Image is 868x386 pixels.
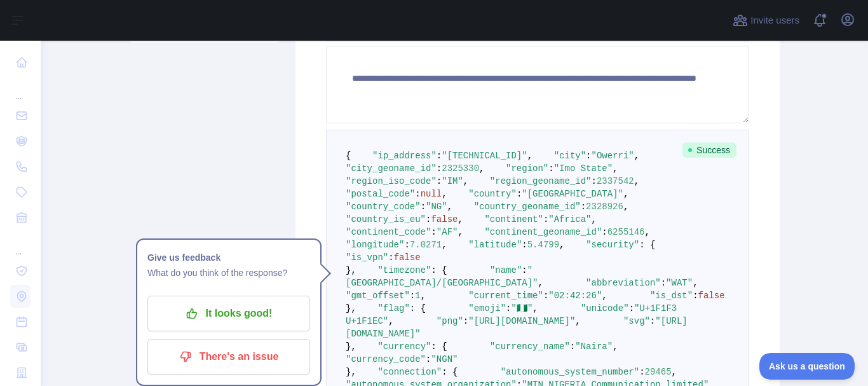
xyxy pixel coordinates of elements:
span: , [634,151,639,161]
span: "continent_geoname_id" [484,227,602,237]
span: "Naira" [575,341,613,352]
span: , [442,189,447,199]
span: : [586,151,591,161]
span: : [570,341,575,352]
span: , [645,227,650,237]
span: : [404,240,409,250]
span: , [442,240,447,250]
span: "Owerri" [592,151,634,161]
span: , [458,227,463,237]
span: "country_geoname_id" [474,202,581,212]
iframe: Toggle Customer Support [759,353,855,380]
span: , [693,278,698,288]
span: "NG" [426,202,447,212]
span: , [602,291,607,301]
span: : [602,227,607,237]
span: , [575,316,580,326]
span: Success [682,142,736,158]
span: "[URL][DOMAIN_NAME]" [468,316,575,326]
button: There's an issue [147,339,310,375]
span: "is_dst" [650,291,693,301]
span: , [672,367,677,377]
span: : [437,163,442,174]
span: 5.4799 [527,240,559,250]
span: false [431,214,458,224]
span: 2337542 [597,176,634,186]
span: "name" [490,265,522,275]
span: "security" [586,240,639,250]
span: "NGN" [431,354,458,364]
span: "country_is_eu" [346,214,426,224]
span: : { [639,240,655,250]
span: , [463,176,468,186]
span: Invite users [750,13,799,28]
span: "svg" [623,316,650,326]
span: : [522,265,527,275]
span: , [527,151,532,161]
span: : [426,214,431,224]
span: : { [431,265,447,275]
span: 6255146 [607,227,645,237]
span: "WAT" [666,278,693,288]
span: 2325330 [442,163,479,174]
span: "gmt_offset" [346,291,410,301]
span: , [559,240,564,250]
span: "Imo State" [554,163,613,174]
button: It looks good! [147,296,310,331]
span: : [388,252,393,263]
span: "[TECHNICAL_ID]" [442,151,527,161]
span: "country_code" [346,202,421,212]
span: , [421,291,426,301]
span: "[GEOGRAPHIC_DATA]" [522,189,623,199]
span: , [623,202,628,212]
span: }, [346,367,356,377]
span: : [581,202,586,212]
span: : [431,227,436,237]
span: "unicode" [581,303,629,314]
span: "ip_address" [372,151,437,161]
span: "current_time" [468,291,543,301]
span: "IM" [442,176,463,186]
span: , [538,278,543,288]
span: : [437,176,442,186]
span: 29465 [645,367,672,377]
span: , [592,214,597,224]
span: : [415,189,420,199]
button: Invite users [730,10,802,31]
span: "abbreviation" [586,278,661,288]
span: "02:42:26" [548,291,602,301]
span: "region_geoname_id" [490,176,592,186]
span: "currency" [377,341,431,352]
span: 7.0271 [410,240,442,250]
span: "country" [468,189,517,199]
span: 2328926 [586,202,623,212]
span: , [613,341,618,352]
span: : [661,278,666,288]
span: "AF" [437,227,458,237]
span: : [543,291,548,301]
span: 1 [415,291,420,301]
span: "emoji" [468,303,506,314]
span: "continent" [484,214,543,224]
p: It looks good! [157,303,301,324]
div: ... [10,231,31,257]
span: , [613,163,618,174]
span: : [506,303,511,314]
span: "Africa" [548,214,591,224]
span: }, [346,341,356,352]
span: }, [346,303,356,314]
span: "region_iso_code" [346,176,437,186]
span: , [447,202,452,212]
span: : { [410,303,426,314]
span: : [426,354,431,364]
div: ... [10,76,31,102]
span: "png" [437,316,463,326]
span: , [634,176,639,186]
span: "🇳🇬" [512,303,533,314]
span: "is_vpn" [346,252,388,263]
span: : [548,163,553,174]
span: "timezone" [377,265,431,275]
span: , [388,316,393,326]
span: "connection" [377,367,442,377]
span: "city" [554,151,586,161]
